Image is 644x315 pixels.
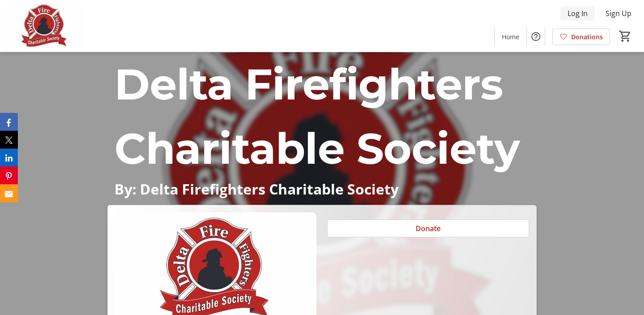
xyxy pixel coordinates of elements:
img: Delta Firefighters Charitable Society's Logo [5,4,85,48]
span: Delta Firefighters Charitable Society [114,58,519,174]
span: Log In [568,8,588,19]
div: By: Delta Firefighters Charitable Society [107,181,537,198]
button: Donate [327,220,529,237]
button: Help [527,28,545,46]
span: Sign Up [606,8,631,19]
span: Donate [416,223,441,234]
span: Donations [571,32,603,41]
a: Home [495,29,526,45]
span: Home [502,32,519,41]
button: Sign Up [598,6,639,21]
button: Cart [617,28,633,44]
button: Log In [560,6,595,21]
a: Donations [552,29,610,45]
